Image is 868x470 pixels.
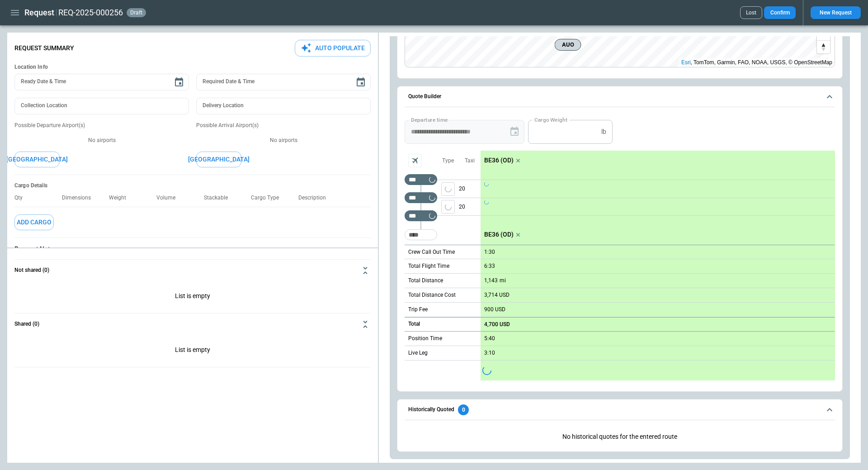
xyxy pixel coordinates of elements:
[405,426,835,448] div: Historically Quoted0
[408,277,443,285] p: Total Distance
[14,321,39,327] h6: Shared (0)
[484,350,495,356] p: 3:10
[14,64,371,71] h6: Location Info
[442,157,454,165] p: Type
[14,214,54,230] button: Add Cargo
[484,335,495,342] p: 5:40
[764,6,796,19] button: Confirm
[405,229,437,240] div: Too short
[740,6,762,19] button: Lost
[408,407,454,413] h6: Historically Quoted
[204,195,235,201] p: Stackable
[484,263,495,270] p: 6:33
[484,157,514,164] p: BE36 (OD)
[408,94,441,100] h6: Quote Builder
[441,182,455,196] span: Type of sector
[500,277,506,285] p: mi
[405,192,437,203] div: Too short
[14,137,189,144] p: No airports
[14,245,371,253] p: Request Notes
[484,231,514,238] p: BE36 (OD)
[352,73,370,91] button: Choose date
[441,182,455,196] button: left aligned
[408,306,428,313] p: Trip Fee
[128,9,144,16] span: draft
[405,399,835,420] button: Historically Quoted0
[408,248,455,256] p: Crew Call Out Time
[405,86,835,107] button: Quote Builder
[14,260,371,281] button: Not shared (0)
[408,349,428,357] p: Live Leg
[465,157,475,165] p: Taxi
[411,116,448,123] label: Departure time
[681,58,832,67] div: , TomTom, Garmin, FAO, NOAA, USGS, © OpenStreetMap
[109,195,133,201] p: Weight
[405,174,437,185] div: Not found
[196,152,241,167] button: [GEOGRAPHIC_DATA]
[408,262,449,270] p: Total Flight Time
[14,44,74,52] p: Request Summary
[14,281,371,313] p: List is empty
[405,210,437,221] div: Too short
[484,321,510,328] p: 4,700 USD
[405,426,835,448] p: No historical quotes for the entered route
[559,40,577,49] span: AUO
[601,128,606,136] p: lb
[14,152,60,167] button: [GEOGRAPHIC_DATA]
[14,182,371,189] h6: Cargo Details
[295,40,371,57] button: Auto Populate
[14,335,371,367] p: List is empty
[459,180,481,198] p: 20
[196,137,371,144] p: No airports
[481,151,835,380] div: scrollable content
[484,306,505,313] p: 900 USD
[196,122,371,129] p: Possible Arrival Airport(s)
[298,195,333,201] p: Description
[14,335,371,367] div: Not shared (0)
[170,73,188,91] button: Choose date
[62,195,98,201] p: Dimensions
[14,267,49,273] h6: Not shared (0)
[251,195,286,201] p: Cargo Type
[408,291,456,299] p: Total Distance Cost
[484,292,509,299] p: 3,714 USD
[408,321,420,327] h6: Total
[484,277,498,284] p: 1,143
[156,195,183,201] p: Volume
[459,198,481,215] p: 20
[441,200,455,214] span: Type of sector
[817,40,830,53] button: Reset bearing to north
[484,249,495,256] p: 1:30
[14,122,189,129] p: Possible Departure Airport(s)
[534,116,567,123] label: Cargo Weight
[14,313,371,335] button: Shared (0)
[24,7,54,18] h1: Request
[441,200,455,214] button: left aligned
[408,154,422,167] span: Aircraft selection
[14,195,30,201] p: Qty
[811,6,861,19] button: New Request
[408,335,442,342] p: Position Time
[58,7,123,18] h2: REQ-2025-000256
[458,404,469,415] div: 0
[405,120,835,380] div: Quote Builder
[681,59,691,66] a: Esri
[14,281,371,313] div: Not shared (0)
